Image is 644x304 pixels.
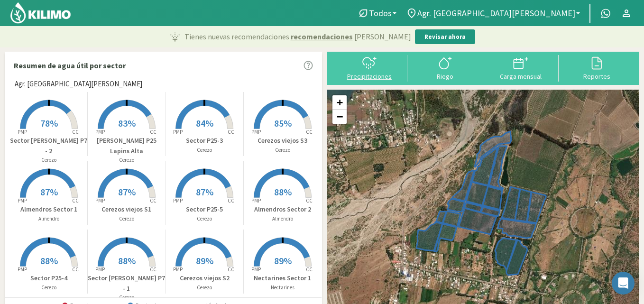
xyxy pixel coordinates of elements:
[244,204,322,214] p: Almendros Sector 2
[173,129,183,135] tspan: PMP
[331,55,407,80] button: Precipitaciones
[118,186,136,198] span: 87%
[561,73,632,80] div: Reportes
[612,272,635,295] div: Open Intercom Messenger
[244,273,322,283] p: Nectarines Sector 1
[72,266,79,273] tspan: CC
[88,273,165,294] p: Sector [PERSON_NAME] P7 - 1
[95,266,105,273] tspan: PMP
[88,294,165,302] p: Cerezo
[244,146,322,154] p: Cerezo
[10,215,87,223] p: Almendro
[88,204,165,214] p: Cerezos viejos S1
[228,197,234,204] tspan: CC
[166,204,243,214] p: Sector P25-5
[88,215,165,223] p: Cerezo
[166,284,243,292] p: Cerezo
[95,197,105,204] tspan: PMP
[274,117,292,129] span: 85%
[173,266,183,273] tspan: PMP
[150,129,156,135] tspan: CC
[407,55,483,80] button: Riego
[306,197,313,204] tspan: CC
[166,215,243,223] p: Cerezo
[118,117,136,129] span: 83%
[274,186,292,198] span: 88%
[251,197,261,204] tspan: PMP
[17,197,27,204] tspan: PMP
[228,129,234,135] tspan: CC
[40,186,58,198] span: 87%
[196,186,213,198] span: 87%
[417,8,575,18] span: Agr. [GEOGRAPHIC_DATA][PERSON_NAME]
[251,266,261,273] tspan: PMP
[251,129,261,135] tspan: PMP
[10,284,87,292] p: Cerezo
[40,255,58,267] span: 88%
[173,197,183,204] tspan: PMP
[559,55,635,80] button: Reportes
[306,129,313,135] tspan: CC
[184,31,411,42] p: Tienes nuevas recomendaciones
[10,136,87,156] p: Sector [PERSON_NAME] P7 - 2
[369,8,392,18] span: Todos
[88,156,165,164] p: Cerezo
[15,79,142,90] span: Agr. [GEOGRAPHIC_DATA][PERSON_NAME]
[40,117,58,129] span: 78%
[17,129,27,135] tspan: PMP
[274,255,292,267] span: 89%
[332,110,347,124] a: Zoom out
[306,266,313,273] tspan: CC
[291,31,353,42] span: recomendaciones
[150,197,156,204] tspan: CC
[483,55,559,80] button: Carga mensual
[166,136,243,146] p: Sector P25-3
[244,136,322,146] p: Cerezos viejos S3
[150,266,156,273] tspan: CC
[10,156,87,164] p: Cerezo
[332,95,347,110] a: Zoom in
[17,266,27,273] tspan: PMP
[72,129,79,135] tspan: CC
[14,60,126,71] p: Resumen de agua útil por sector
[196,255,213,267] span: 89%
[244,215,322,223] p: Almendro
[118,255,136,267] span: 88%
[88,136,165,156] p: [PERSON_NAME] P25 Lapins Alta
[424,32,466,42] p: Revisar ahora
[415,29,475,45] button: Revisar ahora
[10,273,87,283] p: Sector P25-4
[228,266,234,273] tspan: CC
[354,31,411,42] span: [PERSON_NAME]
[334,73,405,80] div: Precipitaciones
[10,204,87,214] p: Almendros Sector 1
[166,273,243,283] p: Cerezos viejos S2
[72,197,79,204] tspan: CC
[486,73,556,80] div: Carga mensual
[9,1,72,24] img: Kilimo
[410,73,480,80] div: Riego
[244,284,322,292] p: Nectarines
[95,129,105,135] tspan: PMP
[196,117,213,129] span: 84%
[166,146,243,154] p: Cerezo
